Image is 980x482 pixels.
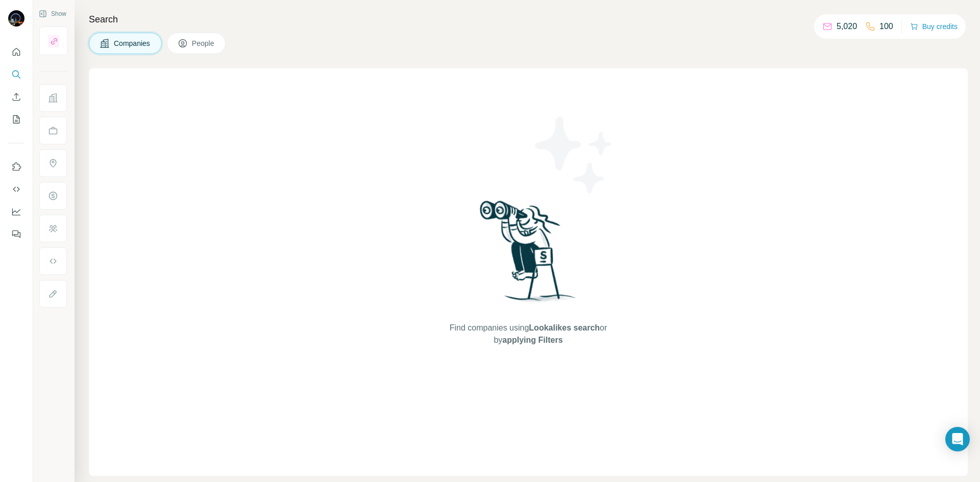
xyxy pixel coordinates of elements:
[8,158,24,176] button: Use Surfe on LinkedIn
[8,180,24,198] button: Use Surfe API
[89,12,968,27] h4: Search
[837,20,857,33] p: 5,020
[192,38,215,48] span: People
[8,88,24,106] button: Enrich CSV
[8,110,24,129] button: My lists
[8,43,24,61] button: Quick start
[528,109,620,201] img: Surfe Illustration - Stars
[8,202,24,221] button: Dashboard
[32,6,73,21] button: Show
[502,336,562,344] span: applying Filters
[8,10,24,27] img: Avatar
[8,225,24,243] button: Feedback
[8,65,24,84] button: Search
[114,38,151,48] span: Companies
[447,322,610,346] span: Find companies using or by
[910,19,958,34] button: Buy credits
[945,427,970,451] div: Open Intercom Messenger
[529,323,600,332] span: Lookalikes search
[475,198,581,312] img: Surfe Illustration - Woman searching with binoculars
[879,20,893,33] p: 100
